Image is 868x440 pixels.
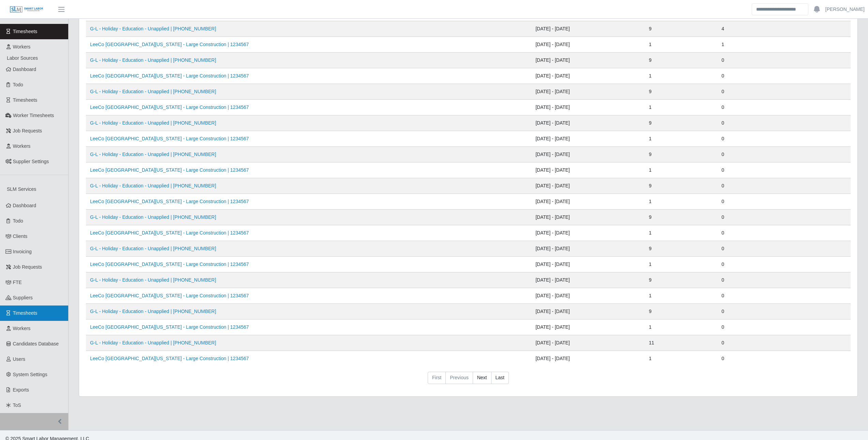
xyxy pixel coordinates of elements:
td: [DATE] - [DATE] [531,288,645,304]
a: LeeCo [GEOGRAPHIC_DATA][US_STATE] - Large Construction | 1234567 [90,324,249,330]
td: [DATE] - [DATE] [531,100,645,115]
td: 9 [645,115,718,131]
span: Workers [13,326,31,331]
a: G-L - Holiday - Education - Unapplied | [PHONE_NUMBER] [90,120,216,126]
img: SLM Logo [10,6,44,13]
td: [DATE] - [DATE] [531,178,645,194]
a: G-L - Holiday - Education - Unapplied | [PHONE_NUMBER] [90,57,216,63]
a: G-L - Holiday - Education - Unapplied | [PHONE_NUMBER] [90,340,216,345]
a: [PERSON_NAME] [825,6,865,13]
a: LeeCo [GEOGRAPHIC_DATA][US_STATE] - Large Construction | 1234567 [90,42,249,47]
span: Dashboard [13,67,36,72]
td: 1 [645,257,718,272]
td: 9 [645,272,718,288]
a: G-L - Holiday - Education - Unapplied | [PHONE_NUMBER] [90,26,216,31]
td: [DATE] - [DATE] [531,272,645,288]
td: 1 [645,162,718,178]
td: 0 [717,335,851,351]
a: LeeCo [GEOGRAPHIC_DATA][US_STATE] - Large Construction | 1234567 [90,293,249,298]
span: Job Requests [13,128,42,133]
td: 0 [717,194,851,210]
input: Search [752,3,808,15]
td: 0 [717,241,851,257]
td: [DATE] - [DATE] [531,351,645,367]
span: Exports [13,387,29,393]
td: 9 [645,147,718,162]
td: [DATE] - [DATE] [531,53,645,68]
td: 9 [645,53,718,68]
span: Todo [13,82,23,87]
td: 0 [717,257,851,272]
td: 1 [645,37,718,53]
td: 0 [717,84,851,100]
td: 9 [645,241,718,257]
span: Labor Sources [7,55,38,61]
td: 0 [717,68,851,84]
td: 1 [645,288,718,304]
span: Todo [13,218,23,224]
td: [DATE] - [DATE] [531,225,645,241]
a: G-L - Holiday - Education - Unapplied | [PHONE_NUMBER] [90,183,216,188]
span: Supplier Settings [13,159,49,164]
td: [DATE] - [DATE] [531,21,645,37]
a: Next [473,372,491,384]
span: Dashboard [13,203,36,208]
span: Timesheets [13,310,38,316]
a: LeeCo [GEOGRAPHIC_DATA][US_STATE] - Large Construction | 1234567 [90,136,249,141]
td: [DATE] - [DATE] [531,320,645,335]
a: LeeCo [GEOGRAPHIC_DATA][US_STATE] - Large Construction | 1234567 [90,356,249,361]
span: SLM Services [7,186,36,192]
span: Job Requests [13,264,42,270]
nav: pagination [86,372,851,389]
td: 1 [645,194,718,210]
td: [DATE] - [DATE] [531,37,645,53]
span: Workers [13,143,31,149]
span: ToS [13,402,21,408]
td: [DATE] - [DATE] [531,115,645,131]
td: 0 [717,304,851,320]
td: [DATE] - [DATE] [531,304,645,320]
td: 0 [717,100,851,115]
td: [DATE] - [DATE] [531,257,645,272]
td: 0 [717,351,851,367]
td: 9 [645,84,718,100]
td: [DATE] - [DATE] [531,162,645,178]
td: 1 [717,37,851,53]
td: 1 [645,320,718,335]
td: 1 [645,68,718,84]
a: G-L - Holiday - Education - Unapplied | [PHONE_NUMBER] [90,89,216,94]
a: LeeCo [GEOGRAPHIC_DATA][US_STATE] - Large Construction | 1234567 [90,167,249,173]
span: Suppliers [13,295,33,300]
td: [DATE] - [DATE] [531,84,645,100]
span: Timesheets [13,29,38,34]
span: Users [13,356,26,362]
td: 9 [645,21,718,37]
td: [DATE] - [DATE] [531,131,645,147]
td: 0 [717,131,851,147]
td: 0 [717,162,851,178]
a: Last [491,372,509,384]
td: 9 [645,178,718,194]
td: 1 [645,351,718,367]
span: System Settings [13,372,47,377]
span: Clients [13,233,28,239]
td: 0 [717,320,851,335]
td: [DATE] - [DATE] [531,210,645,225]
span: Candidates Database [13,341,59,346]
td: 0 [717,115,851,131]
span: Worker Timesheets [13,113,54,118]
td: 0 [717,178,851,194]
span: Workers [13,44,31,49]
td: 0 [717,288,851,304]
td: [DATE] - [DATE] [531,335,645,351]
td: 0 [717,225,851,241]
a: G-L - Holiday - Education - Unapplied | [PHONE_NUMBER] [90,214,216,220]
a: LeeCo [GEOGRAPHIC_DATA][US_STATE] - Large Construction | 1234567 [90,199,249,204]
td: 9 [645,210,718,225]
a: G-L - Holiday - Education - Unapplied | [PHONE_NUMBER] [90,152,216,157]
a: G-L - Holiday - Education - Unapplied | [PHONE_NUMBER] [90,277,216,283]
td: 9 [645,304,718,320]
td: 1 [645,225,718,241]
td: 0 [717,272,851,288]
td: [DATE] - [DATE] [531,194,645,210]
